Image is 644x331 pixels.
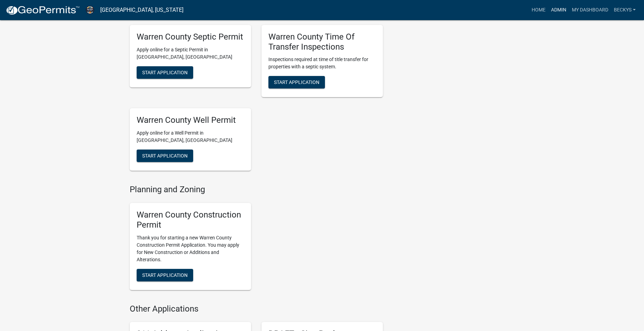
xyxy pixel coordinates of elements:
[529,3,548,17] a: Home
[137,32,244,42] h5: Warren County Septic Permit
[142,69,188,75] span: Start Application
[137,115,244,125] h5: Warren County Well Permit
[137,234,244,263] p: Thank you for starting a new Warren County Construction Permit Application. You may apply for New...
[137,66,193,79] button: Start Application
[137,129,244,144] p: Apply online for a Well Permit in [GEOGRAPHIC_DATA], [GEOGRAPHIC_DATA]
[100,4,183,16] a: [GEOGRAPHIC_DATA], [US_STATE]
[137,269,193,281] button: Start Application
[130,304,383,314] h4: Other Applications
[569,3,611,17] a: My Dashboard
[130,185,383,195] h4: Planning and Zoning
[137,210,244,230] h5: Warren County Construction Permit
[85,5,95,15] img: Warren County, Iowa
[268,56,376,70] p: Inspections required at time of title transfer for properties with a septic system.
[137,150,193,162] button: Start Application
[142,272,188,278] span: Start Application
[611,3,638,17] a: beckys
[142,153,188,159] span: Start Application
[274,79,319,85] span: Start Application
[268,76,325,88] button: Start Application
[137,46,244,61] p: Apply online for a Septic Permit in [GEOGRAPHIC_DATA], [GEOGRAPHIC_DATA]
[268,32,376,52] h5: Warren County Time Of Transfer Inspections
[548,3,569,17] a: Admin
